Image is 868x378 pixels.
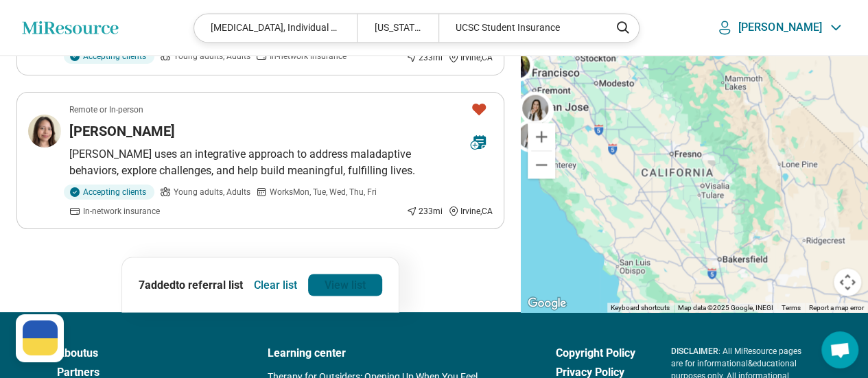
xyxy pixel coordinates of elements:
[524,294,570,312] img: Google
[834,268,861,296] button: Map camera controls
[678,303,773,311] span: Map data ©2025 Google, INEGI
[448,51,493,64] div: Irvine , CA
[556,345,635,362] a: Copyright Policy
[270,50,347,62] span: In-network insurance
[406,51,443,64] div: 233 mi
[406,205,443,217] div: 233 mi
[465,95,493,123] button: Favorite
[69,146,493,179] p: [PERSON_NAME] uses an integrative approach to address maladaptive behaviors, explore challenges, ...
[174,50,250,62] span: Young adults, Adults
[809,303,864,311] a: Report a map error
[357,14,438,42] div: [US_STATE]
[83,205,160,217] span: In-network insurance
[528,151,555,178] button: Zoom out
[270,186,377,198] span: Works Mon, Tue, Wed, Thu, Fri
[57,345,232,362] a: Aboutus
[438,14,602,42] div: UCSC Student Insurance
[69,121,175,141] h3: [PERSON_NAME]
[528,123,555,150] button: Zoom in
[524,294,570,312] a: Open this area in Google Maps (opens a new window)
[139,276,243,293] p: 7 added
[248,274,303,296] button: Clear list
[64,49,154,64] div: Accepting clients
[782,303,801,311] a: Terms (opens in new tab)
[308,274,382,296] a: View list
[821,331,858,368] div: Open chat
[64,185,154,200] div: Accepting clients
[448,205,493,217] div: Irvine , CA
[69,104,143,116] p: Remote or In-person
[268,345,520,362] a: Learning center
[194,14,357,42] div: [MEDICAL_DATA], Individual Therapy
[738,21,822,34] p: [PERSON_NAME]
[174,186,250,198] span: Young adults, Adults
[611,303,670,312] button: Keyboard shortcuts
[671,346,718,356] span: DISCLAIMER
[176,278,243,291] span: to referral list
